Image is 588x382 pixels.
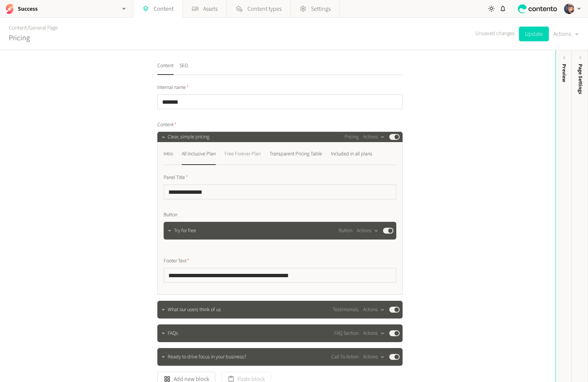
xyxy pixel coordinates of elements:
button: Actions [363,305,385,314]
span: Pricing [345,133,359,141]
h2: Success [18,4,38,13]
span: / [27,24,29,32]
span: What our users think of us [168,306,221,314]
button: Actions [363,352,385,361]
button: Actions [553,27,579,41]
span: FAQ Section [334,330,359,337]
span: Footer Text [164,257,189,265]
div: Transparent Pricing Table [270,148,322,160]
span: Page Settings [577,64,584,94]
button: Actions [363,133,385,141]
span: Internal name [157,84,189,92]
button: Content [157,62,174,75]
span: Testimonials [333,306,359,314]
span: Call To Action [331,353,359,361]
div: Intro [164,148,173,160]
span: Content [157,121,177,129]
div: Preview [560,64,568,82]
div: Included in all plans [331,148,372,160]
img: Success [4,4,15,14]
button: Actions [357,226,379,235]
div: Free Forever Plan [225,148,261,160]
div: All Inclusive Plan [182,148,216,160]
span: Settings [311,4,331,13]
span: Try for free [174,227,196,235]
span: Button [164,211,177,219]
a: General Page [29,24,58,32]
img: Josh Angell [564,4,574,14]
h2: Pricing [9,32,30,44]
span: Content types [247,4,281,13]
button: Update [519,27,549,41]
button: Actions [363,329,385,338]
a: Content [9,24,27,32]
span: Clear, simple pricing [168,133,209,141]
button: SEO [180,62,188,75]
span: Ready to drive focus in your business? [168,353,246,361]
span: Button [339,227,352,235]
span: Unsaved changes [475,30,514,38]
span: Panel Title [164,174,188,182]
span: FAQs [168,330,178,337]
